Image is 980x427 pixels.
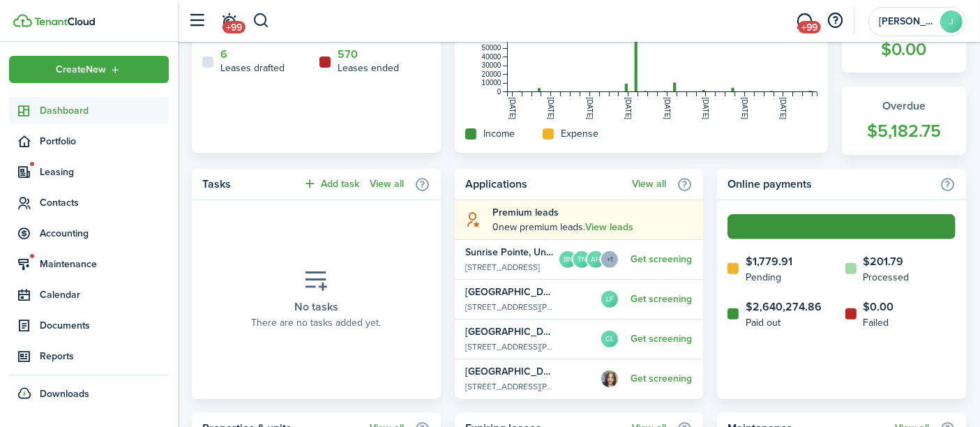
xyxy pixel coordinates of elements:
[9,97,169,124] a: Dashboard
[40,195,169,210] span: Contacts
[465,340,554,353] widget-list-item-description: [STREET_ADDRESS][PERSON_NAME][PERSON_NAME]
[481,61,501,69] tspan: 30000
[586,98,594,120] tspan: [DATE]
[465,245,554,260] widget-list-item-title: Sunrise Pointe, Unit 4
[303,176,359,192] button: Add task
[856,98,952,114] widget-stats-title: Overdue
[338,48,358,61] a: 570
[864,270,910,285] home-widget-title: Processed
[252,9,270,33] button: Search
[779,98,787,120] tspan: [DATE]
[40,134,169,149] span: Portfolio
[220,61,285,75] home-widget-title: Leases drafted
[294,299,338,315] placeholder-title: No tasks
[624,98,632,120] tspan: [DATE]
[492,220,693,234] explanation-description: 0 new premium leads .
[40,287,169,302] span: Calendar
[492,205,693,220] explanation-title: Premium leads
[40,226,169,241] span: Accounting
[547,98,555,120] tspan: [DATE]
[465,380,554,393] widget-list-item-description: [STREET_ADDRESS][PERSON_NAME][PERSON_NAME]
[465,364,554,379] widget-list-item-title: [GEOGRAPHIC_DATA], Unit Apt A
[202,176,296,193] home-widget-title: Tasks
[559,251,576,268] avatar-text: BN
[632,179,666,190] a: View all
[601,370,618,387] img: Santeria Wynina Rowser
[465,301,554,313] widget-list-item-description: [STREET_ADDRESS][PERSON_NAME][PERSON_NAME]
[702,98,709,120] tspan: [DATE]
[824,9,847,33] button: Open resource center
[728,176,933,193] home-widget-title: Online payments
[879,17,935,27] span: Jodi
[481,79,501,87] tspan: 10000
[741,98,748,120] tspan: [DATE]
[663,98,671,120] tspan: [DATE]
[792,3,818,39] a: Messaging
[746,299,822,315] home-widget-count: $2,640,274.86
[481,53,501,61] tspan: 40000
[631,254,692,265] a: Get screening
[40,349,169,364] span: Reports
[585,222,633,233] a: View leads
[13,14,32,27] img: TenantCloud
[483,126,515,141] home-widget-title: Income
[561,126,598,141] home-widget-title: Expense
[56,65,107,75] span: Create New
[940,10,963,33] avatar-text: J
[497,88,502,96] tspan: 0
[601,331,618,347] avatar-text: CL
[40,257,169,271] span: Maintenance
[600,250,619,269] menu-trigger: +1
[631,373,692,384] a: Get screening
[864,315,894,330] home-widget-title: Failed
[34,17,95,26] img: TenantCloud
[798,21,821,33] span: +99
[40,387,89,401] span: Downloads
[856,36,952,63] widget-stats-count: $0.00
[605,250,619,269] button: Open menu
[40,103,169,118] span: Dashboard
[842,87,966,155] a: Overdue$5,182.75
[508,98,515,120] tspan: [DATE]
[223,21,246,33] span: +99
[465,261,554,274] widget-list-item-description: [STREET_ADDRESS]
[856,118,952,144] widget-stats-count: $5,182.75
[587,251,604,268] avatar-text: AH
[40,318,169,333] span: Documents
[465,285,554,299] widget-list-item-title: [GEOGRAPHIC_DATA], Unit Apt A
[465,324,554,339] widget-list-item-title: [GEOGRAPHIC_DATA], Unit Apt A
[251,315,381,330] placeholder-description: There are no tasks added yet.
[40,165,169,179] span: Leasing
[481,70,501,78] tspan: 20000
[9,56,169,83] button: Open menu
[481,44,501,52] tspan: 50000
[746,270,792,285] home-widget-title: Pending
[631,294,692,305] a: Get screening
[338,61,399,75] home-widget-title: Leases ended
[746,253,792,270] home-widget-count: $1,779.91
[465,176,626,193] home-widget-title: Applications
[184,8,211,34] button: Open sidebar
[216,3,243,39] a: Notifications
[220,48,227,61] a: 6
[746,315,822,330] home-widget-title: Paid out
[864,253,910,270] home-widget-count: $201.79
[864,299,894,315] home-widget-count: $0.00
[631,334,692,345] a: Get screening
[370,179,404,190] a: View all
[601,291,618,308] avatar-text: LF
[465,211,482,227] i: soft
[573,251,590,268] avatar-text: TN
[9,343,169,370] a: Reports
